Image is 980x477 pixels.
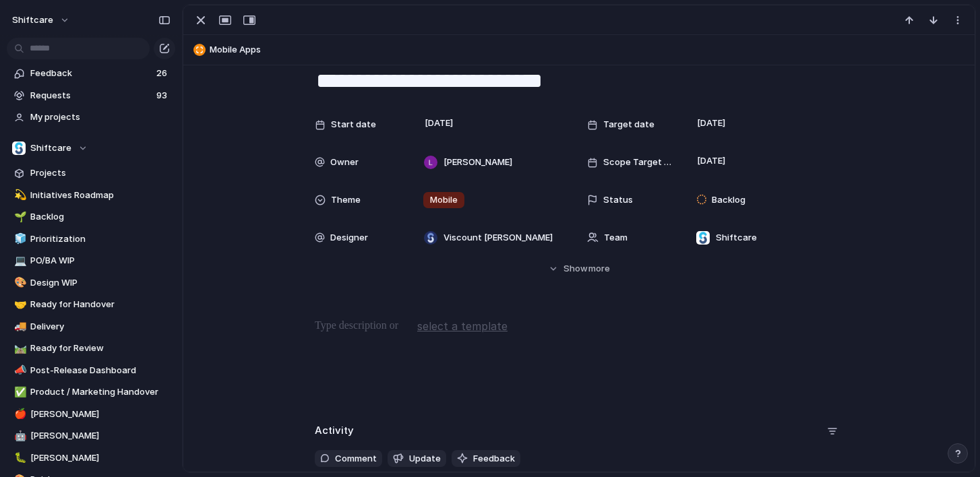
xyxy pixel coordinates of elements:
span: Status [603,193,633,207]
a: My projects [7,107,175,127]
h2: Activity [315,423,354,439]
button: 🐛 [12,451,26,465]
span: Viscount [PERSON_NAME] [443,231,553,245]
span: shiftcare [12,13,53,27]
span: Post-Release Dashboard [30,364,171,377]
button: 💻 [12,254,26,267]
div: 🤝 [14,297,24,313]
div: 📣 [14,362,24,378]
button: 🤝 [12,298,26,311]
a: Requests93 [7,86,175,106]
span: 26 [156,67,170,80]
span: Projects [30,166,171,180]
span: [PERSON_NAME] [30,451,171,465]
span: Shiftcare [30,141,71,155]
div: 💻 [14,253,24,269]
a: Projects [7,163,175,183]
button: ✅ [12,385,26,399]
button: 🎨 [12,276,26,290]
span: [DATE] [421,115,457,131]
div: 🎨 [14,275,24,290]
div: 🧊 [14,231,24,247]
button: Update [388,450,446,468]
span: [DATE] [694,153,729,169]
button: Feedback [452,450,520,468]
span: Comment [335,452,377,466]
button: Mobile Apps [189,39,969,61]
button: Showmore [315,257,843,281]
span: [PERSON_NAME] [30,429,171,443]
span: Design WIP [30,276,171,290]
span: Start date [331,118,376,131]
button: 💫 [12,189,26,202]
button: 🚚 [12,320,26,333]
a: 🍎[PERSON_NAME] [7,404,175,424]
span: [DATE] [694,115,729,131]
div: 🤖 [14,428,24,444]
a: 🤝Ready for Handover [7,294,175,315]
a: 🤖[PERSON_NAME] [7,426,175,446]
span: more [588,262,610,276]
span: Feedback [473,452,515,466]
span: [PERSON_NAME] [30,408,171,421]
a: 💫Initiatives Roadmap [7,185,175,205]
button: 🤖 [12,429,26,443]
a: 🛤️Ready for Review [7,338,175,358]
span: Mobile Apps [210,43,969,57]
a: 🌱Backlog [7,207,175,227]
span: 93 [156,89,170,102]
span: Backlog [712,193,745,207]
div: 🍎 [14,406,24,422]
span: Team [604,231,627,245]
button: Comment [315,450,382,468]
span: Owner [330,156,359,169]
div: 🚚 [14,319,24,334]
a: 🐛[PERSON_NAME] [7,448,175,468]
div: 🐛 [14,450,24,466]
a: 💻PO/BA WIP [7,251,175,271]
span: Requests [30,89,152,102]
button: 🛤️ [12,342,26,355]
span: Initiatives Roadmap [30,189,171,202]
span: Shiftcare [716,231,757,245]
a: Feedback26 [7,63,175,84]
a: ✅Product / Marketing Handover [7,382,175,402]
span: Theme [331,193,361,207]
span: My projects [30,110,171,124]
span: Mobile [430,193,458,207]
a: 🎨Design WIP [7,273,175,293]
div: 🛤️ [14,341,24,356]
div: ✅ [14,385,24,400]
button: 🌱 [12,210,26,224]
span: Scope Target Date [603,156,673,169]
button: 🍎 [12,408,26,421]
button: 📣 [12,364,26,377]
div: 🌱 [14,210,24,225]
span: Feedback [30,67,152,80]
a: 🧊Prioritization [7,229,175,249]
span: Prioritization [30,232,171,246]
span: Designer [330,231,368,245]
span: Backlog [30,210,171,224]
span: Target date [603,118,654,131]
button: 🧊 [12,232,26,246]
span: Delivery [30,320,171,333]
span: PO/BA WIP [30,254,171,267]
a: 📣Post-Release Dashboard [7,360,175,381]
span: [PERSON_NAME] [443,156,512,169]
button: select a template [415,316,510,336]
span: Ready for Review [30,342,171,355]
div: 💫 [14,187,24,203]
